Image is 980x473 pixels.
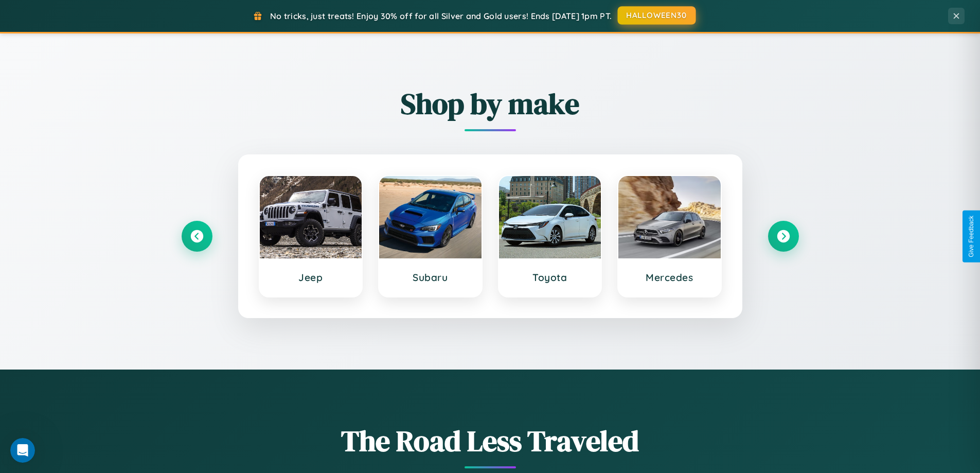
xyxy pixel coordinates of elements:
[270,11,612,21] span: No tricks, just treats! Enjoy 30% off for all Silver and Gold users! Ends [DATE] 1pm PT.
[618,6,696,25] button: HALLOWEEN30
[509,271,591,284] h3: Toyota
[270,271,352,284] h3: Jeep
[389,271,471,284] h3: Subaru
[968,216,975,257] div: Give Feedback
[182,84,799,124] h2: Shop by make
[629,271,710,284] h3: Mercedes
[182,421,799,461] h1: The Road Less Traveled
[10,438,35,463] iframe: Intercom live chat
